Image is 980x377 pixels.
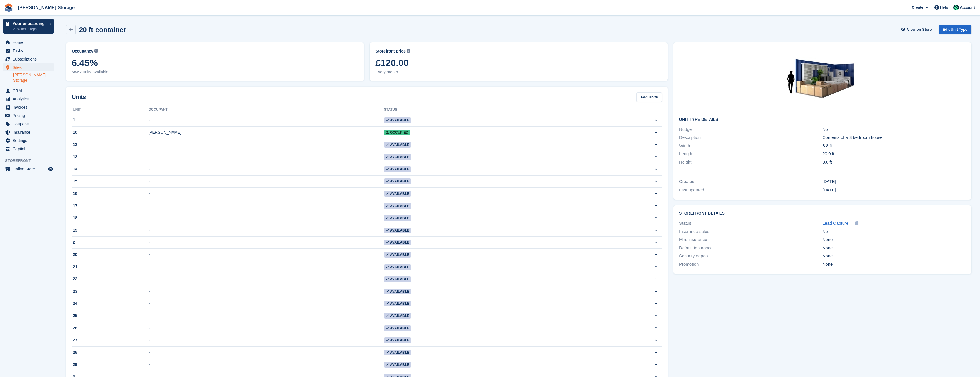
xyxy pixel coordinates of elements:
div: Nudge [679,126,822,133]
div: 23 [72,288,148,294]
div: Width [679,143,822,149]
a: menu [3,47,54,55]
span: Occupied [384,130,410,135]
a: menu [3,120,54,128]
span: Available [384,276,411,282]
td: - [148,175,384,188]
span: Pricing [13,112,47,120]
span: Help [940,5,948,10]
img: 20.jpg [780,48,866,113]
div: 21 [72,264,148,270]
td: - [148,236,384,249]
a: menu [3,95,54,103]
div: 27 [72,337,148,343]
p: Your onboarding [13,22,47,26]
span: Insurance [13,128,47,136]
th: Unit [72,105,148,114]
a: menu [3,165,54,173]
span: Available [384,142,411,148]
span: Available [384,337,411,343]
span: Available [384,191,411,197]
div: 18 [72,215,148,221]
td: - [148,212,384,224]
span: Settings [13,137,47,145]
div: 22 [72,276,148,282]
td: - [148,249,384,261]
h2: Units [72,93,86,101]
div: 26 [72,325,148,331]
td: - [148,163,384,176]
span: Available [384,228,411,233]
div: Promotion [679,261,822,268]
div: No [823,228,966,235]
img: icon-info-grey-7440780725fd019a000dd9b08b2336e03edf1995a4989e88bcd33f0948082b44.svg [94,49,98,53]
div: 20 [72,252,148,258]
td: - [148,261,384,273]
div: 29 [72,362,148,368]
div: Length [679,151,822,157]
div: Min. insurance [679,236,822,243]
a: menu [3,145,54,153]
span: Every month [375,69,662,75]
div: 13 [72,154,148,160]
a: menu [3,38,54,46]
div: 19 [72,227,148,233]
div: 12 [72,142,148,148]
span: Available [384,117,411,123]
span: £120.00 [375,58,662,68]
h2: Storefront Details [679,211,966,216]
div: 10 [72,129,148,135]
span: Account [960,5,975,11]
a: menu [3,112,54,120]
div: [PERSON_NAME] [148,129,384,135]
p: View next steps [13,26,47,32]
span: Available [384,301,411,306]
div: 1 [72,117,148,123]
a: View on Store [901,25,934,34]
div: Insurance sales [679,228,822,235]
span: Available [384,350,411,355]
div: None [823,245,966,251]
div: Default insurance [679,245,822,251]
td: - [148,346,384,359]
a: menu [3,55,54,63]
th: Status [384,105,576,114]
td: - [148,359,384,371]
span: Sites [13,63,47,71]
div: 28 [72,349,148,355]
a: menu [3,137,54,145]
span: Available [384,203,411,209]
div: Created [679,178,822,185]
td: - [148,188,384,200]
div: 8.0 ft [823,159,966,166]
td: - [148,224,384,237]
span: Occupancy [72,48,93,54]
img: stora-icon-8386f47178a22dfd0bd8f6a31ec36ba5ce8667c1dd55bd0f319d3a0aa187defe.svg [5,3,13,12]
div: 20.0 ft [823,151,966,157]
a: Your onboarding View next steps [3,19,54,34]
a: Edit Unit Type [939,25,971,34]
span: Home [13,38,47,46]
a: Add Units [636,92,662,102]
span: Available [384,178,411,184]
div: None [823,253,966,259]
a: menu [3,87,54,95]
div: None [823,236,966,243]
span: Tasks [13,47,47,55]
img: icon-info-grey-7440780725fd019a000dd9b08b2336e03edf1995a4989e88bcd33f0948082b44.svg [407,49,410,53]
a: menu [3,63,54,71]
h2: 20 ft container [79,26,126,34]
div: Height [679,159,822,166]
div: [DATE] [823,187,966,193]
div: Status [679,220,822,227]
span: Coupons [13,120,47,128]
span: Subscriptions [13,55,47,63]
a: Lead Capture [823,220,849,227]
div: 24 [72,300,148,306]
td: - [148,200,384,212]
td: - [148,285,384,298]
span: CRM [13,87,47,95]
div: [DATE] [823,178,966,185]
img: Andrew Norman [953,5,959,10]
td: - [148,114,384,127]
